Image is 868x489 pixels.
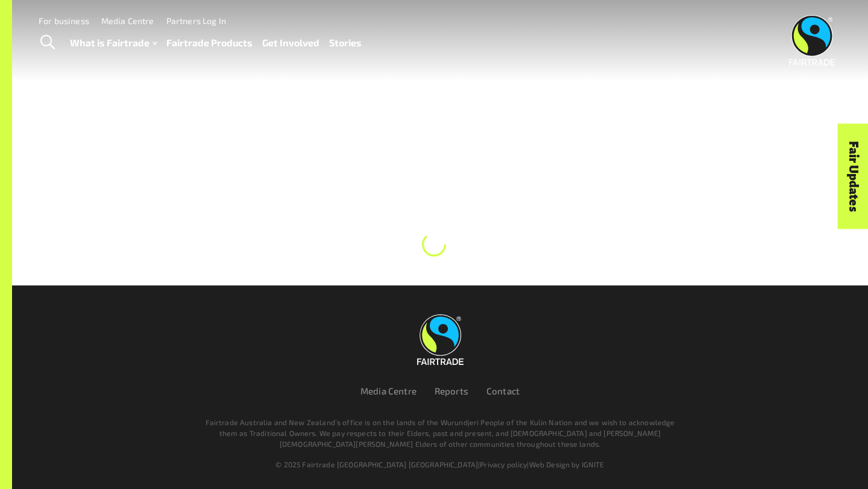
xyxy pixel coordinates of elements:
[262,34,319,52] a: Get Involved
[360,385,417,396] a: Media Centre
[435,385,468,396] a: Reports
[200,417,680,449] p: Fairtrade Australia and New Zealand’s office is on the lands of the Wurundjeri People of the Kuli...
[166,34,253,52] a: Fairtrade Products
[789,15,835,66] img: Fairtrade Australia New Zealand logo
[486,385,520,396] a: Contact
[480,460,527,469] a: Privacy policy
[77,459,803,470] div: | |
[329,34,362,52] a: Stories
[275,460,478,469] span: © 2025 Fairtrade [GEOGRAPHIC_DATA] [GEOGRAPHIC_DATA]
[39,16,89,26] a: For business
[33,28,62,58] a: Toggle Search
[70,34,157,52] a: What is Fairtrade
[166,16,226,26] a: Partners Log In
[101,16,154,26] a: Media Centre
[417,314,464,365] img: Fairtrade Australia New Zealand logo
[529,460,605,469] a: Web Design by IGNITE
